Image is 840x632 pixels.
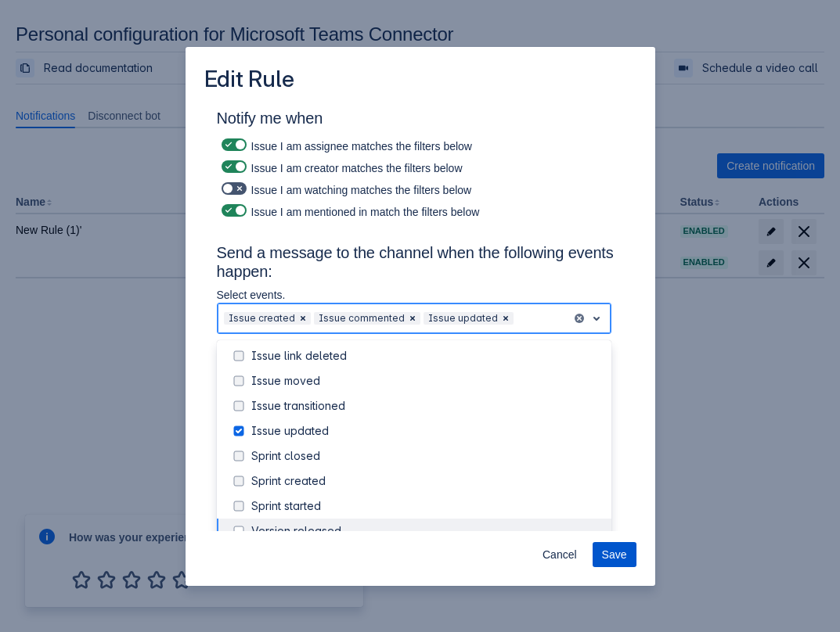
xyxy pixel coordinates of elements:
button: Save [593,542,636,567]
div: Issue I am assignee matches the filters below [217,134,624,156]
div: Issue transitioned [251,398,602,414]
span: open [587,309,606,328]
div: Remove Issue updated [498,312,514,325]
div: Issue I am watching matches the filters below [217,178,624,199]
div: Issue updated [424,312,498,325]
div: Remove Issue created [295,312,311,325]
span: Cancel [543,542,577,567]
span: Clear [297,312,309,325]
div: Issue created [224,312,295,325]
p: Select events. [217,287,611,303]
h3: Edit Rule [204,66,294,96]
h3: Notify me when [217,109,624,134]
span: Save [602,542,627,567]
span: Clear [499,312,512,325]
div: Sprint created [251,473,602,489]
div: Remove Issue commented [405,312,420,325]
div: Issue commented [314,312,405,325]
div: Version released [251,523,602,539]
div: Issue I am mentioned in match the filters below [217,199,624,221]
div: Issue moved [251,373,602,389]
div: Sprint closed [251,448,602,464]
h3: Send a message to the channel when the following events happen: [217,243,624,287]
button: Cancel [533,542,586,567]
button: clear [575,312,584,325]
div: Issue I am creator matches the filters below [217,156,624,178]
div: Issue updated [251,423,602,439]
span: Clear [406,312,419,325]
div: Issue link deleted [251,348,602,364]
div: Sprint started [251,498,602,514]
